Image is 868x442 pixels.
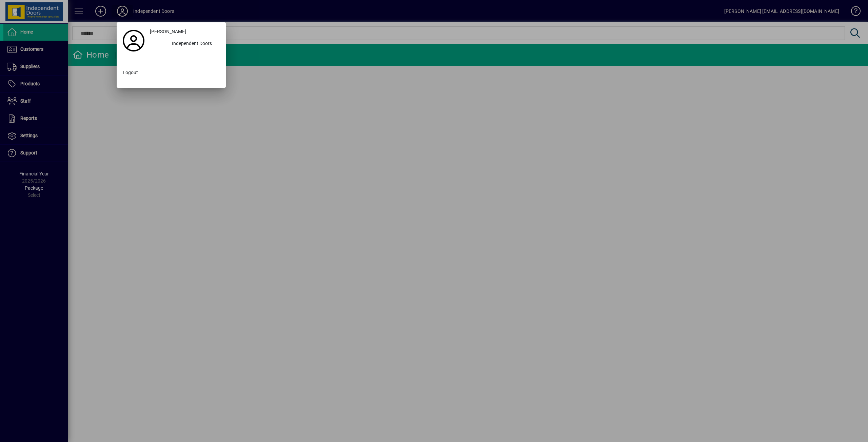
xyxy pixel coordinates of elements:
button: Independent Doors [147,38,222,50]
a: Profile [120,35,147,47]
span: [PERSON_NAME] [150,28,186,35]
button: Logout [120,67,222,79]
div: Independent Doors [166,38,222,50]
a: [PERSON_NAME] [147,26,222,38]
span: Logout [123,69,138,76]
